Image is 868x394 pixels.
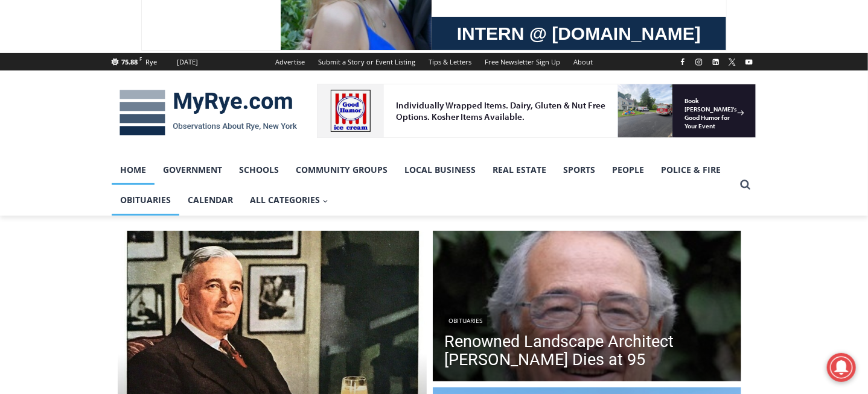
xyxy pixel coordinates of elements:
a: YouTube [742,55,756,69]
a: Sports [555,155,604,185]
a: Renowned Landscape Architect [PERSON_NAME] Dies at 95 [445,333,730,369]
a: Instagram [692,55,706,69]
button: Child menu of All Categories [241,185,337,215]
a: Facebook [675,55,690,69]
button: View Search Form [735,174,756,196]
a: Local Business [396,155,484,185]
nav: Secondary Navigation [269,53,599,70]
a: Read More Renowned Landscape Architect Peter Rolland Dies at 95 [433,231,742,385]
div: "the precise, almost orchestrated movements of cutting and assembling sushi and [PERSON_NAME] mak... [124,75,177,144]
a: Real Estate [484,155,555,185]
h4: Book [PERSON_NAME]'s Good Humor for Your Event [368,13,420,46]
span: F [140,55,142,62]
span: 75.88 [122,57,138,66]
span: Intern @ [DOMAIN_NAME] [316,120,560,147]
a: Community Groups [287,155,396,185]
a: People [604,155,653,185]
a: Obituaries [112,185,179,215]
a: Free Newsletter Sign Up [478,53,567,70]
img: MyRye.com [112,81,305,144]
a: Calendar [179,185,241,215]
a: Book [PERSON_NAME]'s Good Humor for Your Event [359,4,436,55]
a: Advertise [269,53,311,70]
a: Open Tues. - Sun. [PHONE_NUMBER] [1,121,121,150]
nav: Primary Navigation [112,155,735,216]
img: Obituary - Peter George Rolland [433,231,742,385]
div: Rye [145,57,157,67]
a: Schools [231,155,287,185]
a: Tips & Letters [422,53,478,70]
span: Open Tues. - Sun. [PHONE_NUMBER] [4,124,118,170]
a: Obituaries [445,314,487,327]
a: Linkedin [709,55,723,69]
a: Home [112,155,155,185]
div: Individually Wrapped Items. Dairy, Gluten & Nut Free Options. Kosher Items Available. [79,16,298,39]
a: X [725,55,739,69]
a: Intern @ [DOMAIN_NAME] [290,117,585,150]
a: Police & Fire [653,155,729,185]
a: Submit a Story or Event Listing [311,53,422,70]
div: [DATE] [177,57,198,67]
a: About [567,53,599,70]
div: "[PERSON_NAME] and I covered the [DATE] Parade, which was a really eye opening experience as I ha... [305,1,570,117]
a: Government [155,155,231,185]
